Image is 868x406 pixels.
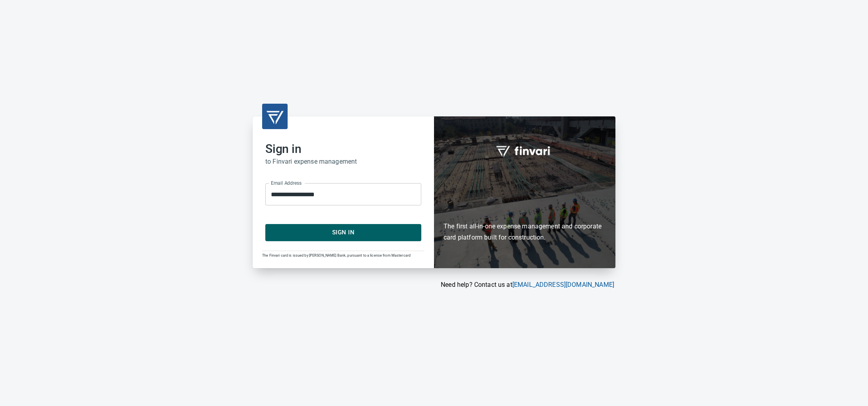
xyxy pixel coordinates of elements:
[262,253,411,257] span: The Finvari card is issued by [PERSON_NAME] Bank, pursuant to a license from Mastercard
[265,142,421,156] h2: Sign in
[265,107,284,126] img: transparent_logo.png
[512,281,614,288] a: [EMAIL_ADDRESS][DOMAIN_NAME]
[253,280,614,290] p: Need help? Contact us at
[274,227,413,238] span: Sign In
[444,175,606,243] h6: The first all-in-one expense management and corporate card platform built for construction.
[265,156,421,167] h6: to Finvari expense management
[265,224,421,241] button: Sign In
[434,116,615,268] div: Finvari
[495,141,555,160] img: fullword_logo_white.png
